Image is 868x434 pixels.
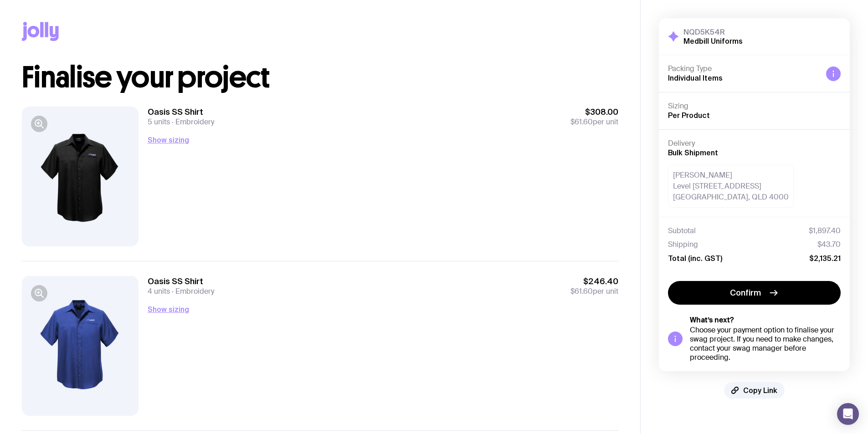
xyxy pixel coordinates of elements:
[690,316,841,325] h5: What’s next?
[148,276,214,287] h3: Oasis SS Shirt
[683,27,743,36] h3: NQD5K54R
[148,107,214,117] h3: Oasis SS Shirt
[683,36,743,46] h2: Medbill Uniforms
[570,117,618,127] span: per unit
[170,117,214,127] span: Embroidery
[668,240,698,249] span: Shipping
[570,287,618,296] span: per unit
[668,254,722,263] span: Total (inc. GST)
[668,102,841,111] h4: Sizing
[730,287,761,298] span: Confirm
[668,281,841,305] button: Confirm
[570,276,618,287] span: $246.40
[170,286,214,296] span: Embroidery
[148,134,189,145] button: Show sizing
[570,286,593,296] span: $61.60
[570,107,618,117] span: $308.00
[148,304,189,315] button: Show sizing
[668,148,718,157] span: Bulk Shipment
[743,386,777,395] span: Copy Link
[148,117,170,127] span: 5 units
[724,382,785,398] button: Copy Link
[668,111,710,119] span: Per Product
[809,254,841,263] span: $2,135.21
[809,226,841,235] span: $1,897.40
[668,139,841,148] h4: Delivery
[148,286,170,296] span: 4 units
[837,403,859,425] div: Open Intercom Messenger
[668,64,819,73] h4: Packing Type
[22,63,618,92] h1: Finalise your project
[668,74,723,82] span: Individual Items
[570,117,593,127] span: $61.60
[668,165,794,208] div: [PERSON_NAME] Level [STREET_ADDRESS] [GEOGRAPHIC_DATA], QLD 4000
[690,326,841,362] div: Choose your payment option to finalise your swag project. If you need to make changes, contact yo...
[817,240,841,249] span: $43.70
[668,226,696,235] span: Subtotal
